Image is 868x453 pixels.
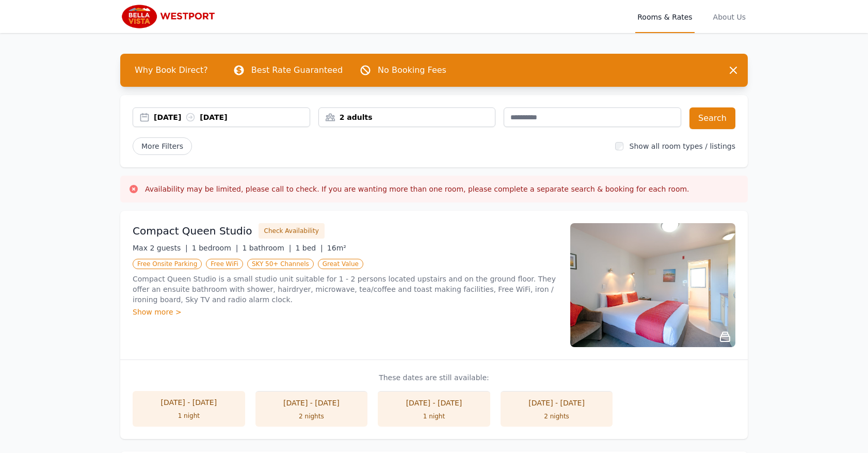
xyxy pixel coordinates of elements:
div: [DATE] - [DATE] [511,398,603,408]
div: 1 night [143,412,235,420]
h3: Availability may be limited, please call to check. If you are wanting more than one room, please ... [145,184,689,194]
span: Free WiFi [206,259,243,269]
span: 1 bed | [295,244,323,252]
p: Best Rate Guaranteed [251,64,343,76]
div: [DATE] - [DATE] [143,397,235,408]
span: Free Onsite Parking [133,259,202,269]
div: 1 night [388,412,480,420]
h3: Compact Queen Studio [133,224,252,238]
div: [DATE] [DATE] [154,112,310,122]
span: 16m² [327,244,346,252]
div: 2 adults [319,112,495,122]
p: Compact Queen Studio is a small studio unit suitable for 1 - 2 persons located upstairs and on th... [133,274,558,305]
button: Search [689,107,735,129]
button: Check Availability [259,223,325,239]
p: These dates are still available: [133,372,735,383]
div: Show more > [133,307,558,317]
span: 1 bedroom | [192,244,238,252]
span: More Filters [133,137,192,155]
div: [DATE] - [DATE] [266,398,358,408]
label: Show all room types / listings [630,142,735,150]
div: 2 nights [511,412,603,420]
p: No Booking Fees [378,64,446,76]
span: 1 bathroom | [242,244,291,252]
span: Why Book Direct? [126,60,216,81]
span: Great Value [318,259,363,269]
span: Max 2 guests | [133,244,188,252]
span: SKY 50+ Channels [247,259,314,269]
div: 2 nights [266,412,358,420]
img: Bella Vista Westport [120,4,220,29]
div: [DATE] - [DATE] [388,398,480,408]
